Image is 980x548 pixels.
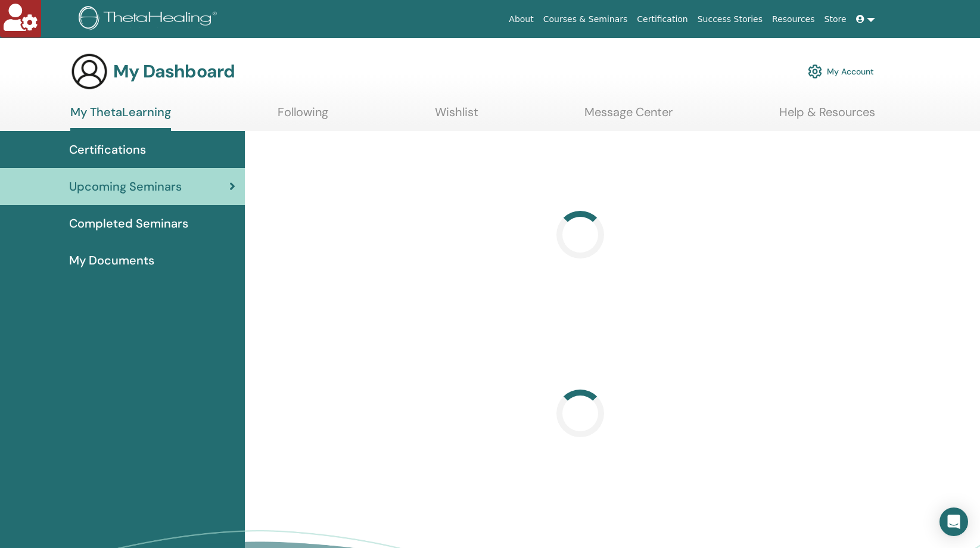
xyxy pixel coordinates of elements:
a: Following [278,105,328,128]
a: Help & Resources [779,105,875,128]
h3: My Dashboard [113,61,235,82]
a: My Account [808,58,874,85]
span: My Documents [69,251,154,269]
a: Store [820,8,851,30]
img: cog.svg [808,61,822,82]
a: Success Stories [693,8,767,30]
span: Certifications [69,141,146,158]
a: Courses & Seminars [539,8,633,30]
span: Completed Seminars [69,214,188,232]
img: logo.png [79,6,221,33]
a: About [504,8,538,30]
span: Upcoming Seminars [69,178,182,195]
img: generic-user-icon.jpg [70,52,108,91]
a: Certification [632,8,692,30]
a: Wishlist [435,105,478,128]
a: My ThetaLearning [70,105,171,131]
a: Message Center [584,105,673,128]
div: Open Intercom Messenger [939,507,968,536]
a: Resources [767,8,820,30]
